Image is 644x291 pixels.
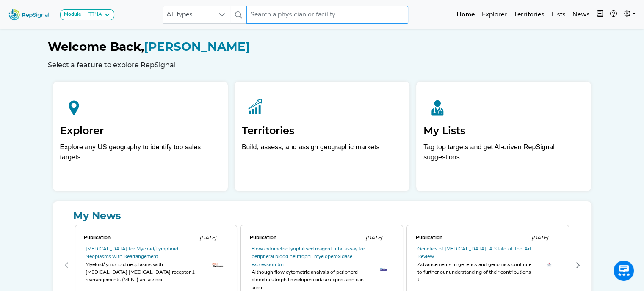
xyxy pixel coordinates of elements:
[53,82,228,191] a: ExplorerExplore any US geography to identify top sales targets
[251,247,365,267] a: Flow cytometric lyophilised reagent tube assay for peripheral blood neutrophil myeloperoxidase ex...
[423,142,584,167] p: Tag top targets and get AI-driven RepSignal suggestions
[249,235,276,240] span: Publication
[84,235,111,240] span: Publication
[478,6,510,23] a: Explorer
[242,142,402,167] p: Build, assess, and assign geographic markets
[569,6,593,23] a: News
[199,235,216,241] span: [DATE]
[48,61,597,69] h6: Select a feature to explore RepSignal
[163,6,214,23] span: All types
[48,39,144,54] span: Welcome Back,
[416,82,591,191] a: My ListsTag top targets and get AI-driven RepSignal suggestions
[423,125,584,137] h2: My Lists
[453,6,478,23] a: Home
[86,261,202,284] div: Myeloid/lymphoid neoplasms with [MEDICAL_DATA] [MEDICAL_DATA] receptor 1 rearrangements (MLN-) ar...
[544,261,555,268] img: th
[60,142,221,162] div: Explore any US geography to identify top sales targets
[48,40,597,54] h1: [PERSON_NAME]
[510,6,548,23] a: Territories
[86,247,178,259] a: [MEDICAL_DATA] for Myeloid/Lymphoid Neoplasms with Rearrangement.
[235,82,409,191] a: TerritoriesBuild, assess, and assign geographic markets
[417,247,531,259] a: Genetics of [MEDICAL_DATA]: A State-of-the-Art Review.
[60,9,114,20] button: ModuleTTNA
[60,125,221,137] h2: Explorer
[571,258,585,272] button: Next Page
[548,6,569,23] a: Lists
[242,125,402,137] h2: Territories
[64,12,81,17] strong: Module
[246,6,408,24] input: Search a physician or facility
[417,261,533,284] div: Advancements in genetics and genomics continue to further our understanding of their contribution...
[85,11,102,18] div: TTNA
[365,235,382,241] span: [DATE]
[212,263,223,267] img: th
[415,235,442,240] span: Publication
[60,208,585,223] a: My News
[593,6,607,23] button: Intel Book
[378,265,389,273] img: th
[531,235,548,241] span: [DATE]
